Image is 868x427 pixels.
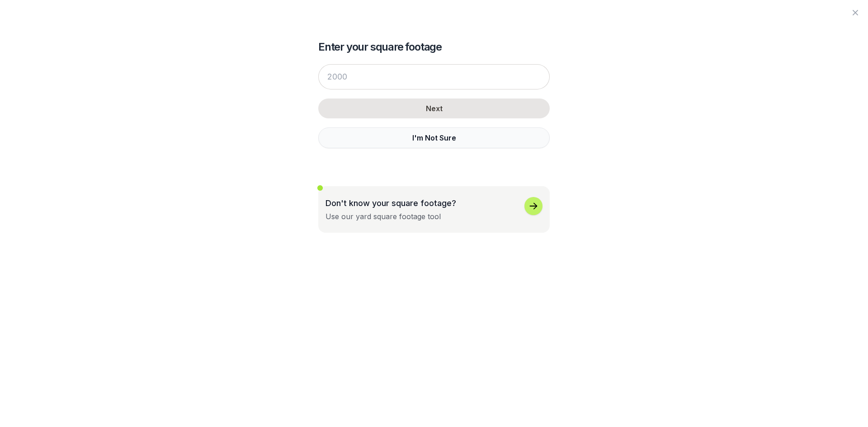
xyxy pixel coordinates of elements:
[325,197,456,209] p: Don't know your square footage?
[318,186,550,233] button: Don't know your square footage?Use our yard square footage tool
[318,127,550,148] button: I'm Not Sure
[318,40,550,54] h2: Enter your square footage
[325,211,441,222] div: Use our yard square footage tool
[318,99,550,118] button: Next
[318,64,550,89] input: 2000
